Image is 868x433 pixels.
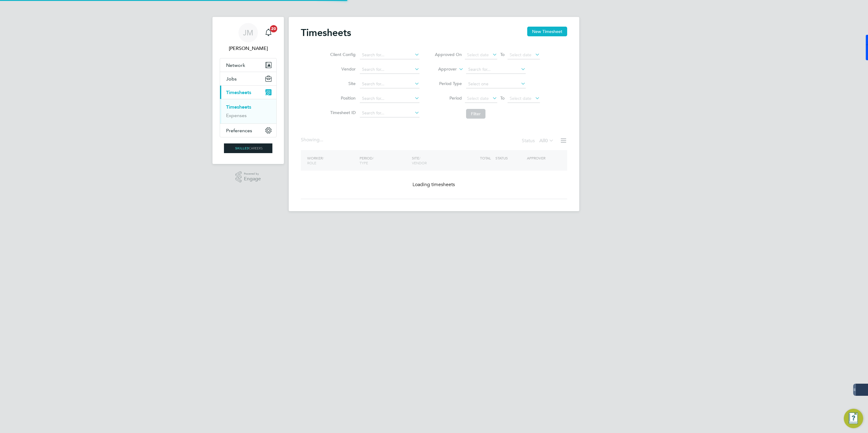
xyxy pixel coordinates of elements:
[328,66,356,72] label: Vendor
[328,52,356,57] label: Client Config
[466,109,485,119] button: Filter
[244,176,261,182] span: Engage
[226,76,237,82] span: Jobs
[539,138,554,144] label: All
[226,90,251,95] span: Timesheets
[545,138,548,144] span: 0
[467,52,489,57] span: Select date
[220,99,276,123] div: Timesheets
[301,137,324,143] div: Showing
[220,143,277,153] a: Go to home page
[243,29,253,37] span: JM
[360,51,419,59] input: Search for...
[235,171,261,183] a: Powered byEngage
[220,72,276,85] button: Jobs
[435,95,462,101] label: Period
[226,113,247,118] a: Expenses
[429,66,457,72] label: Approver
[328,110,356,115] label: Timesheet ID
[220,23,277,52] a: JM[PERSON_NAME]
[435,81,462,86] label: Period Type
[328,95,356,101] label: Position
[522,137,555,145] div: Status
[510,52,531,57] span: Select date
[220,58,276,72] button: Network
[360,65,419,74] input: Search for...
[320,137,323,143] span: ...
[435,52,462,57] label: Approved On
[466,65,526,74] input: Search for...
[360,80,419,88] input: Search for...
[360,94,419,103] input: Search for...
[328,81,356,86] label: Site
[244,171,261,176] span: Powered by
[270,25,277,32] span: 20
[498,94,506,102] span: To
[360,109,419,117] input: Search for...
[220,124,276,137] button: Preferences
[498,51,506,58] span: To
[527,27,567,36] button: New Timesheet
[226,104,251,110] a: Timesheets
[224,143,272,153] img: skilledcareers-logo-retina.png
[262,23,275,42] a: 20
[466,80,526,88] input: Select one
[226,62,245,68] span: Network
[301,27,351,39] h2: Timesheets
[220,45,277,52] span: Jack McMurray
[212,17,284,164] nav: Main navigation
[467,96,489,101] span: Select date
[510,96,531,101] span: Select date
[226,128,252,133] span: Preferences
[844,409,863,428] button: Engage Resource Center
[220,86,276,99] button: Timesheets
